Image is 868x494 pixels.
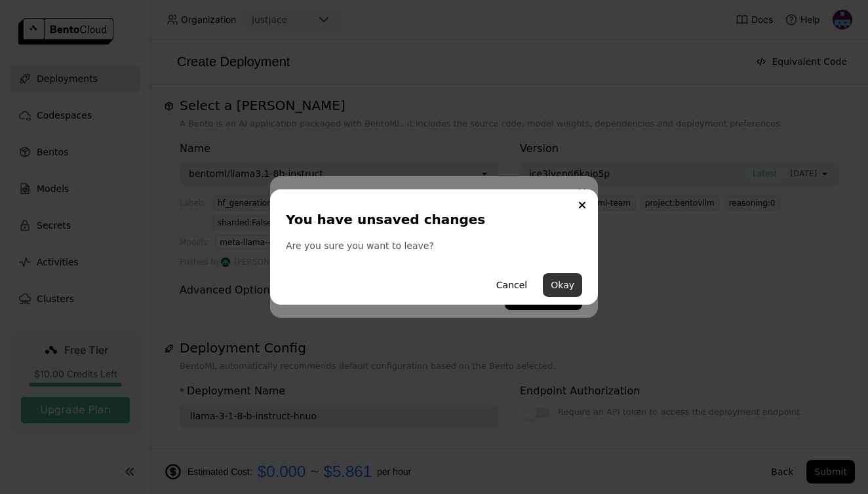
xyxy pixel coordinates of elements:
[543,273,582,297] button: Okay
[286,239,582,252] div: Are you sure you want to leave?
[574,197,590,213] button: Close
[286,210,577,229] div: You have unsaved changes
[270,189,598,305] div: dialog
[488,273,535,297] button: Cancel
